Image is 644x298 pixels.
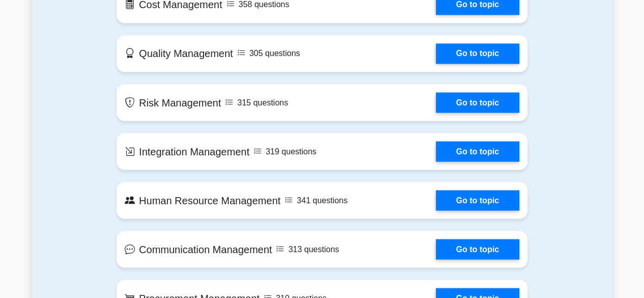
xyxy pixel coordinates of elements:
[436,92,519,113] a: Go to topic
[436,190,519,210] a: Go to topic
[436,141,519,161] a: Go to topic
[436,239,519,259] a: Go to topic
[436,43,519,64] a: Go to topic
